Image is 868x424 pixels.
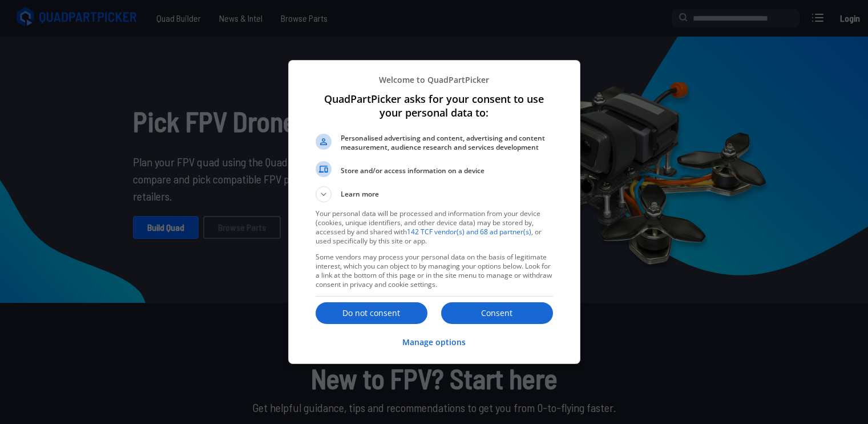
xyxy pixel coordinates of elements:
a: 142 TCF vendor(s) and 68 ad partner(s) [407,227,531,237]
p: Your personal data will be processed and information from your device (cookies, unique identifier... [316,209,553,246]
p: Welcome to QuadPartPicker [316,74,553,85]
button: Learn more [316,186,553,202]
button: Do not consent [316,302,427,324]
button: Manage options [402,330,466,355]
p: Some vendors may process your personal data on the basis of legitimate interest, which you can ob... [316,253,553,289]
span: Learn more [341,189,379,202]
p: Manage options [402,337,466,348]
div: QuadPartPicker asks for your consent to use your personal data to: [288,60,580,364]
p: Consent [441,307,553,319]
p: Do not consent [316,307,427,319]
h1: QuadPartPicker asks for your consent to use your personal data to: [316,92,553,119]
span: Store and/or access information on a device [341,166,553,175]
button: Consent [441,302,553,324]
span: Personalised advertising and content, advertising and content measurement, audience research and ... [341,134,553,152]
